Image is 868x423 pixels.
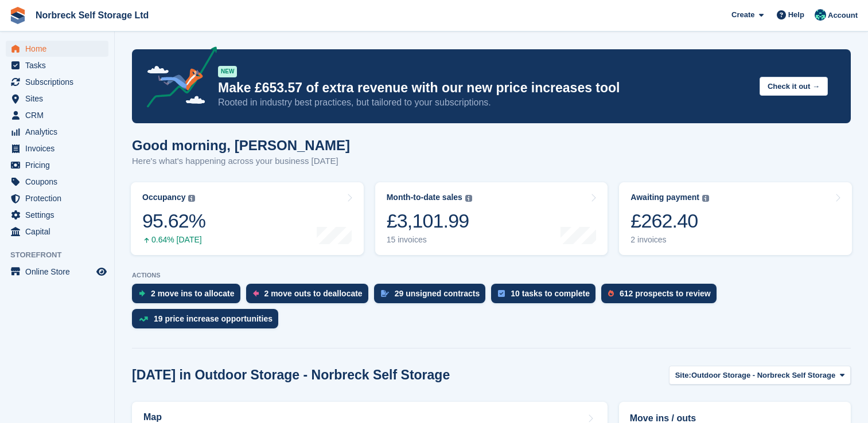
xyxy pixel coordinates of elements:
div: 2 invoices [630,235,709,245]
a: menu [6,107,108,123]
div: Awaiting payment [630,193,699,202]
h2: [DATE] in Outdoor Storage - Norbreck Self Storage [132,367,450,383]
span: Invoices [25,140,94,156]
a: 2 move ins to allocate [132,284,246,309]
img: icon-info-grey-7440780725fd019a000dd9b08b2336e03edf1995a4989e88bcd33f0948082b44.svg [188,195,195,202]
span: Tasks [25,57,94,73]
p: Rooted in industry best practices, but tailored to your subscriptions. [218,96,750,109]
a: menu [6,207,108,223]
div: 0.64% [DATE] [142,235,205,245]
span: Online Store [25,264,94,280]
img: icon-info-grey-7440780725fd019a000dd9b08b2336e03edf1995a4989e88bcd33f0948082b44.svg [702,195,709,202]
img: stora-icon-8386f47178a22dfd0bd8f6a31ec36ba5ce8667c1dd55bd0f319d3a0aa187defe.svg [9,7,26,24]
a: menu [6,91,108,107]
div: NEW [218,66,237,77]
span: Site: [675,370,691,381]
h1: Good morning, [PERSON_NAME] [132,138,350,153]
div: Occupancy [142,193,185,202]
a: menu [6,57,108,73]
div: 29 unsigned contracts [395,289,480,298]
span: Storefront [10,249,114,261]
a: Month-to-date sales £3,101.99 15 invoices [375,182,608,255]
span: Capital [25,224,94,240]
a: menu [6,174,108,190]
p: Make £653.57 of extra revenue with our new price increases tool [218,80,750,96]
span: Analytics [25,124,94,140]
div: £3,101.99 [387,209,472,233]
span: Create [731,9,754,21]
a: Norbreck Self Storage Ltd [31,6,153,25]
span: Pricing [25,157,94,173]
span: Help [788,9,804,21]
img: move_ins_to_allocate_icon-fdf77a2bb77ea45bf5b3d319d69a93e2d87916cf1d5bf7949dd705db3b84f3ca.svg [139,290,145,297]
a: Preview store [95,265,108,279]
div: 19 price increase opportunities [154,314,273,323]
a: menu [6,124,108,140]
span: Account [828,10,858,21]
a: menu [6,157,108,173]
img: Sally King [815,9,826,21]
img: icon-info-grey-7440780725fd019a000dd9b08b2336e03edf1995a4989e88bcd33f0948082b44.svg [465,195,472,202]
span: CRM [25,107,94,123]
img: task-75834270c22a3079a89374b754ae025e5fb1db73e45f91037f5363f120a921f8.svg [498,290,505,297]
div: 2 move outs to deallocate [264,289,363,298]
a: 29 unsigned contracts [374,284,492,309]
a: Awaiting payment £262.40 2 invoices [619,182,852,255]
a: 10 tasks to complete [491,284,601,309]
span: Protection [25,190,94,206]
a: menu [6,74,108,90]
a: 2 move outs to deallocate [246,284,374,309]
p: Here's what's happening across your business [DATE] [132,155,350,168]
span: Home [25,41,94,57]
a: menu [6,224,108,240]
div: £262.40 [630,209,709,233]
div: 15 invoices [387,235,472,245]
img: price-adjustments-announcement-icon-8257ccfd72463d97f412b2fc003d46551f7dbcb40ab6d574587a9cd5c0d94... [137,46,217,112]
div: 2 move ins to allocate [151,289,235,298]
div: 612 prospects to review [620,289,711,298]
button: Check it out → [760,77,828,96]
img: price_increase_opportunities-93ffe204e8149a01c8c9dc8f82e8f89637d9d84a8eef4429ea346261dce0b2c0.svg [139,316,148,322]
span: Settings [25,207,94,223]
img: prospect-51fa495bee0391a8d652442698ab0144808aea92771e9ea1ae160a38d050c398.svg [608,290,614,297]
a: 19 price increase opportunities [132,309,284,334]
span: Coupons [25,174,94,190]
div: 10 tasks to complete [511,289,590,298]
a: menu [6,190,108,206]
img: contract_signature_icon-13c848040528278c33f63329250d36e43548de30e8caae1d1a13099fd9432cc5.svg [381,290,389,297]
a: menu [6,264,108,280]
span: Sites [25,91,94,107]
span: Subscriptions [25,74,94,90]
img: move_outs_to_deallocate_icon-f764333ba52eb49d3ac5e1228854f67142a1ed5810a6f6cc68b1a99e826820c5.svg [253,290,259,297]
p: ACTIONS [132,272,851,279]
span: Outdoor Storage - Norbreck Self Storage [691,370,835,381]
div: Month-to-date sales [387,193,462,202]
a: Occupancy 95.62% 0.64% [DATE] [131,182,364,255]
a: menu [6,41,108,57]
button: Site: Outdoor Storage - Norbreck Self Storage [669,366,851,385]
div: 95.62% [142,209,205,233]
a: menu [6,140,108,156]
a: 612 prospects to review [601,284,722,309]
h2: Map [143,412,162,422]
